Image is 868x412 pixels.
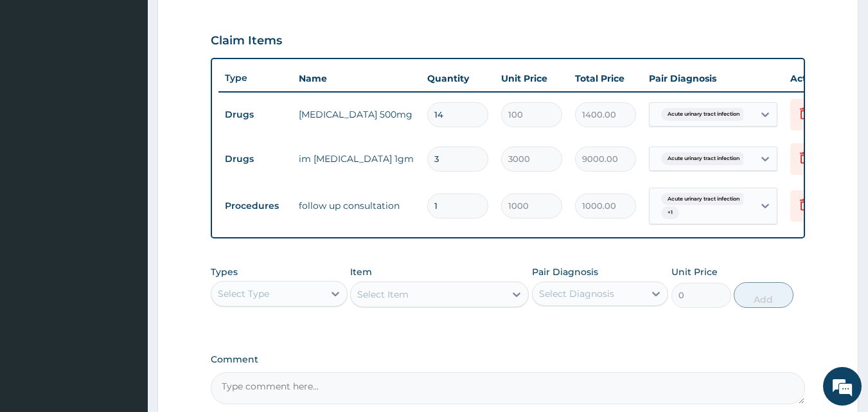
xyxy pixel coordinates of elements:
span: We're online! [75,124,177,254]
span: Acute urinary tract infection [661,152,746,165]
th: Unit Price [495,66,569,91]
td: [MEDICAL_DATA] 500mg [292,102,421,127]
td: follow up consultation [292,193,421,219]
td: Drugs [218,103,292,127]
textarea: Type your message and hit 'Enter' [6,275,245,320]
span: + 1 [661,206,679,219]
td: Procedures [218,194,292,218]
label: Pair Diagnosis [532,265,598,278]
div: Chat with us now [67,72,216,89]
label: Unit Price [671,265,718,278]
label: Item [350,265,372,278]
td: Drugs [218,147,292,171]
th: Total Price [569,66,642,91]
label: Comment [211,354,806,365]
th: Name [292,66,421,91]
button: Add [734,282,793,308]
div: Minimize live chat window [211,6,242,37]
span: Acute urinary tract infection [661,108,746,121]
h3: Claim Items [211,34,282,48]
img: d_794563401_company_1708531726252_794563401 [24,64,52,96]
th: Actions [784,66,848,91]
th: Pair Diagnosis [642,66,784,91]
label: Types [211,267,238,278]
div: Select Type [218,287,269,300]
span: Acute urinary tract infection [661,193,746,206]
div: Select Diagnosis [539,287,614,300]
th: Quantity [421,66,495,91]
td: im [MEDICAL_DATA] 1gm [292,146,421,172]
th: Type [218,66,292,90]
